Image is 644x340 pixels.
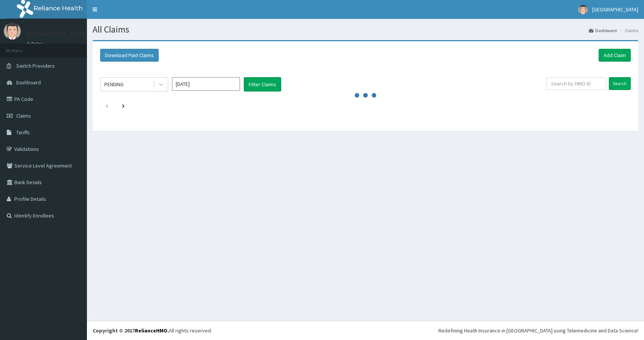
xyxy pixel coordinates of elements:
a: Previous page [105,102,108,109]
svg: audio-loading [354,84,377,107]
span: Tariffs [16,129,30,136]
h1: All Claims [93,25,638,34]
button: Download Paid Claims [100,49,159,62]
a: Next page [122,102,125,109]
img: User Image [578,5,588,14]
span: Switch Providers [16,62,55,69]
span: Claims [16,112,31,119]
div: Redefining Heath Insurance in [GEOGRAPHIC_DATA] using Telemedicine and Data Science! [438,327,638,334]
strong: Copyright © 2017 . [93,327,169,334]
span: [GEOGRAPHIC_DATA] [592,6,638,13]
a: Online [26,41,45,47]
span: Dashboard [16,79,41,86]
li: Claims [618,27,638,34]
p: [GEOGRAPHIC_DATA] [26,31,89,37]
div: PENDING [104,81,124,88]
input: Search by HMO ID [546,77,606,90]
input: Search [609,77,631,90]
input: Select Month and Year [172,77,240,91]
button: Filter Claims [244,77,281,92]
img: User Image [4,23,21,40]
a: Dashboard [589,27,617,34]
footer: All rights reserved. [87,321,644,340]
a: Add Claim [599,49,631,62]
a: RelianceHMO [135,327,167,334]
